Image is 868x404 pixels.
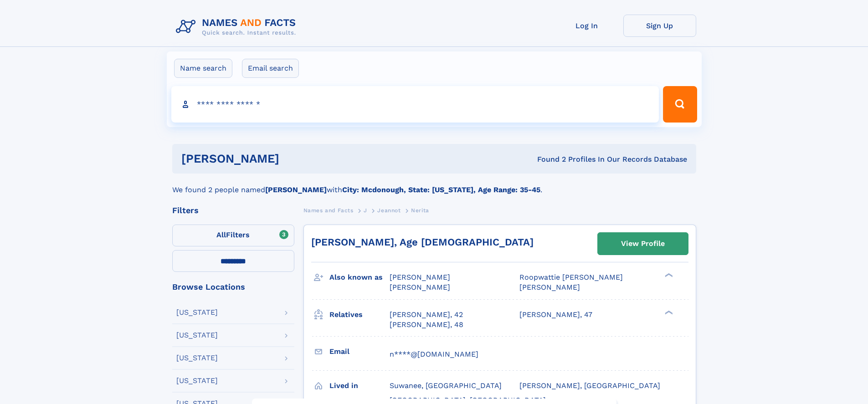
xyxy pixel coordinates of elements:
span: Roopwattie [PERSON_NAME] [519,273,623,281]
a: Jeannot [377,205,401,216]
div: Browse Locations [172,283,294,291]
a: Names and Facts [303,205,354,216]
label: Email search [242,59,299,78]
span: Nerita [411,207,429,214]
span: [PERSON_NAME] [390,283,450,291]
span: [PERSON_NAME] [519,283,580,291]
label: Name search [174,59,232,78]
span: Suwanee, [GEOGRAPHIC_DATA] [390,381,502,390]
span: [PERSON_NAME] [390,273,450,281]
a: [PERSON_NAME], 48 [390,320,463,330]
button: Search Button [663,86,697,123]
h1: [PERSON_NAME] [181,153,408,164]
span: Jeannot [377,207,401,214]
b: City: Mcdonough, State: [US_STATE], Age Range: 35-45 [342,185,540,194]
a: View Profile [598,233,688,255]
div: [US_STATE] [176,377,218,384]
span: J [364,207,367,214]
h3: Relatives [329,307,390,322]
h3: Email [329,344,390,359]
div: [US_STATE] [176,332,218,339]
a: [PERSON_NAME], 42 [390,310,463,320]
b: [PERSON_NAME] [265,185,327,194]
div: [US_STATE] [176,309,218,316]
span: [PERSON_NAME], [GEOGRAPHIC_DATA] [519,381,660,390]
span: All [216,230,226,239]
h3: Also known as [329,270,390,285]
div: Found 2 Profiles In Our Records Database [408,154,687,164]
img: Logo Names and Facts [172,15,303,39]
input: search input [171,86,659,123]
div: ❯ [663,309,673,315]
div: View Profile [621,233,665,254]
div: We found 2 people named with . [172,174,696,195]
a: Log In [550,15,623,37]
a: J [364,205,367,216]
a: [PERSON_NAME], Age [DEMOGRAPHIC_DATA] [311,236,534,248]
a: Sign Up [623,15,696,37]
div: Filters [172,206,294,215]
div: ❯ [663,272,673,278]
label: Filters [172,225,294,246]
a: [PERSON_NAME], 47 [519,310,592,320]
div: [US_STATE] [176,354,218,362]
h3: Lived in [329,378,390,394]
